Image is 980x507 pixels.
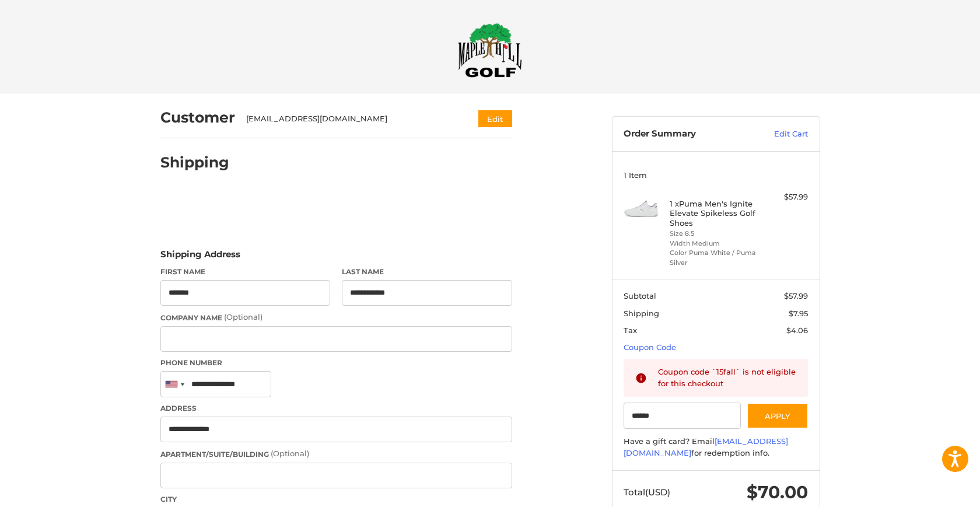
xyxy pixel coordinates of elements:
[624,436,808,459] div: Have a gift card? Email for redemption info.
[160,153,229,172] h2: Shipping
[624,291,656,300] span: Subtotal
[160,358,512,368] label: Phone Number
[458,23,522,78] img: Maple Hill Golf
[246,113,456,125] div: [EMAIL_ADDRESS][DOMAIN_NAME]
[624,436,788,457] a: [EMAIL_ADDRESS][DOMAIN_NAME]
[747,403,808,429] button: Apply
[160,312,512,323] label: Company Name
[670,229,759,239] li: Size 8.5
[670,239,759,249] li: Width Medium
[658,366,797,389] div: Coupon code `15fall` is not eligible for this checkout
[784,291,808,300] span: $57.99
[762,191,808,203] div: $57.99
[789,309,808,318] span: $7.95
[271,449,309,458] small: (Optional)
[624,309,659,318] span: Shipping
[224,312,262,321] small: (Optional)
[624,170,808,180] h3: 1 Item
[670,248,759,267] li: Color Puma White / Puma Silver
[747,481,808,503] span: $70.00
[160,448,512,460] label: Apartment/Suite/Building
[342,267,512,277] label: Last Name
[624,128,749,140] h3: Order Summary
[161,372,188,397] div: United States: +1
[624,403,741,429] input: Gift Certificate or Coupon Code
[749,128,808,140] a: Edit Cart
[624,342,676,352] a: Coupon Code
[624,487,670,498] span: Total (USD)
[786,326,808,335] span: $4.06
[670,199,759,228] h4: 1 x Puma Men's Ignite Elevate Spikeless Golf Shoes
[160,403,512,414] label: Address
[160,109,235,127] h2: Customer
[478,110,512,127] button: Edit
[160,267,331,277] label: First Name
[160,248,240,267] legend: Shipping Address
[160,494,512,505] label: City
[624,326,637,335] span: Tax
